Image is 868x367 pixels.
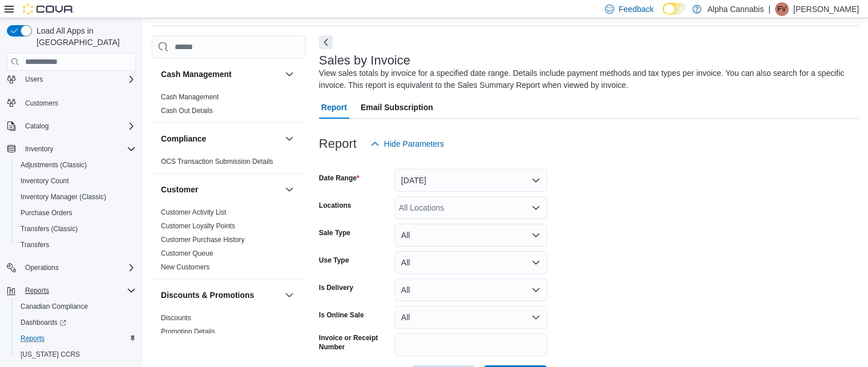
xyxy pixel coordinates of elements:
h3: Report [319,137,357,151]
button: Customers [2,94,140,111]
a: New Customers [161,263,209,271]
button: All [394,251,547,274]
span: Catalog [25,122,49,131]
a: Dashboards [11,314,140,330]
a: Canadian Compliance [16,300,92,313]
a: Cash Management [161,93,219,101]
h3: Customer [161,184,198,195]
span: Dark Mode [663,15,663,15]
button: Reports [2,283,140,299]
a: Transfers [16,238,54,252]
button: Catalog [21,119,53,133]
a: Customer Queue [161,249,213,257]
a: Adjustments (Classic) [16,158,91,172]
span: Inventory Manager (Classic) [21,192,106,201]
button: Compliance [161,133,280,144]
button: Hide Parameters [366,132,449,155]
span: Transfers [16,238,136,252]
p: Alpha Cannabis [707,2,764,16]
img: Cova [23,3,74,15]
a: OCS Transaction Submission Details [161,158,273,166]
label: Is Delivery [319,283,353,292]
span: Cash Out Details [161,106,213,115]
span: Canadian Compliance [21,302,88,311]
div: Cash Management [152,90,305,122]
a: Dashboards [16,316,71,329]
span: Reports [25,286,49,295]
a: Inventory Manager (Classic) [16,190,111,204]
div: Customer [152,205,305,279]
button: Inventory Count [11,173,140,189]
label: Sale Type [319,228,350,237]
span: Canadian Compliance [16,300,136,313]
span: Purchase Orders [16,206,136,220]
span: Dashboards [16,316,136,329]
span: Operations [21,261,136,275]
a: [US_STATE] CCRS [16,348,84,361]
button: Discounts & Promotions [161,289,280,301]
a: Promotion Details [161,328,215,336]
button: Next [319,35,333,49]
span: Transfers (Classic) [16,222,136,236]
span: Inventory [25,144,53,154]
a: Customer Activity List [161,208,227,216]
p: [PERSON_NAME] [793,2,859,16]
span: Reports [16,332,136,345]
div: Discounts & Promotions [152,311,305,357]
button: All [394,306,547,329]
h3: Cash Management [161,68,232,80]
button: Catalog [2,118,140,134]
button: Users [2,71,140,87]
a: Reports [16,332,49,345]
button: All [394,224,547,247]
button: Discounts & Promotions [282,288,296,302]
span: Email Subscription [361,96,433,119]
a: Cash Out Details [161,107,213,115]
span: Dashboards [21,318,66,327]
button: Reports [21,284,54,297]
span: Customer Loyalty Points [161,221,235,231]
span: Feedback [619,3,653,15]
a: Customers [21,96,63,110]
span: Reports [21,334,45,343]
span: Users [21,72,136,86]
button: Operations [21,261,63,275]
span: Report [321,96,347,119]
span: Operations [25,263,59,272]
a: Inventory Count [16,174,74,188]
button: Customer [282,183,296,196]
span: New Customers [161,263,209,272]
span: Customer Activity List [161,208,227,217]
button: Cash Management [282,67,296,81]
span: [US_STATE] CCRS [21,350,80,359]
span: Transfers (Classic) [21,224,78,233]
button: [US_STATE] CCRS [11,346,140,362]
span: Purchase Orders [21,208,72,217]
span: Customer Queue [161,249,213,258]
span: Customer Purchase History [161,235,245,244]
span: Inventory Manager (Classic) [16,190,136,204]
span: Reports [21,284,136,297]
button: Customer [161,184,280,195]
h3: Discounts & Promotions [161,289,254,301]
span: Inventory Count [16,174,136,188]
a: Purchase Orders [16,206,77,220]
span: Adjustments (Classic) [21,160,87,170]
span: Catalog [21,119,136,133]
button: Transfers [11,237,140,253]
div: Compliance [152,155,305,173]
button: Inventory [2,141,140,157]
button: Operations [2,260,140,276]
a: Transfers (Classic) [16,222,82,236]
p: | [768,2,770,16]
label: Date Range [319,174,360,183]
div: Francis Villeneuve [775,2,789,16]
button: Cash Management [161,68,280,80]
label: Invoice or Receipt Number [319,333,390,352]
span: Promotion Details [161,327,215,336]
label: Is Online Sale [319,310,364,320]
span: FV [777,2,786,16]
button: Adjustments (Classic) [11,157,140,173]
button: All [394,279,547,301]
input: Dark Mode [663,3,687,15]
